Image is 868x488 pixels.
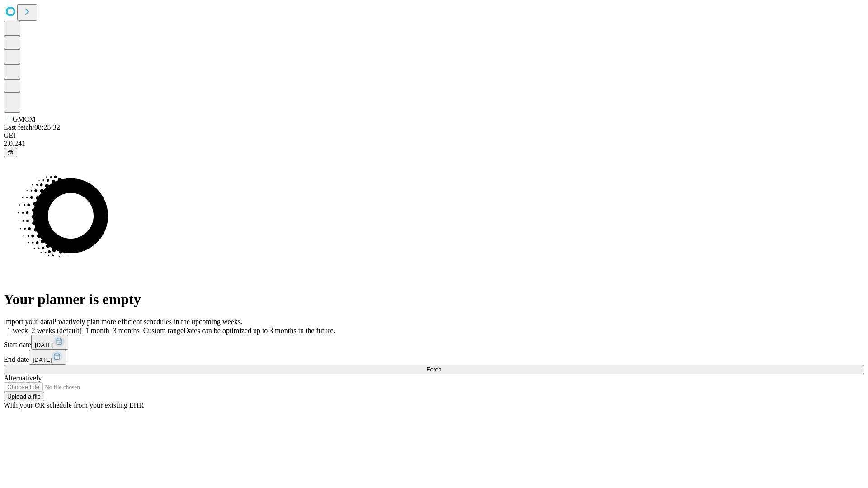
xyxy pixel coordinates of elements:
[52,318,242,325] span: Proactively plan more efficient schedules in the upcoming weeks.
[4,365,864,374] button: Fetch
[35,342,54,348] span: [DATE]
[31,335,68,350] button: [DATE]
[4,335,864,350] div: Start date
[32,327,82,334] span: 2 weeks (default)
[4,374,42,382] span: Alternatively
[4,392,44,401] button: Upload a file
[29,350,66,365] button: [DATE]
[7,149,14,156] span: @
[4,131,864,140] div: GEI
[4,401,144,409] span: With your OR schedule from your existing EHR
[85,327,109,334] span: 1 month
[4,291,864,308] h1: Your planner is empty
[7,327,28,334] span: 1 week
[33,357,52,363] span: [DATE]
[143,327,184,334] span: Custom range
[426,366,441,373] span: Fetch
[113,327,140,334] span: 3 months
[4,350,864,365] div: End date
[13,115,36,123] span: GMCM
[4,140,864,148] div: 2.0.241
[4,318,52,325] span: Import your data
[184,327,335,334] span: Dates can be optimized up to 3 months in the future.
[4,148,17,157] button: @
[4,123,60,131] span: Last fetch: 08:25:32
